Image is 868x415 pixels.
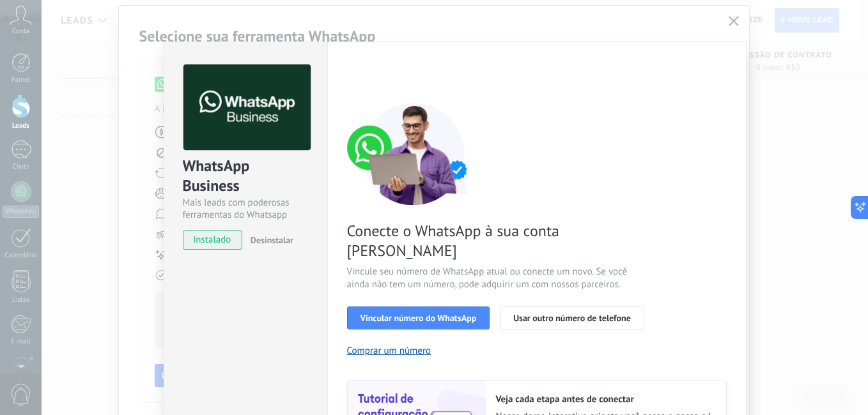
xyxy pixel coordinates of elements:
button: Vincular número do WhatsApp [347,306,490,329]
span: Desinstalar [251,234,293,246]
span: instalado [183,230,242,250]
div: WhatsApp Business [183,156,309,197]
button: Desinstalar [245,230,293,250]
span: Usar outro número de telefone [513,313,631,322]
button: Usar outro número de telefone [500,306,644,329]
button: Comprar um número [347,345,431,357]
img: connect number [347,103,481,205]
img: logo_main.png [183,64,311,151]
span: Vincular número do WhatsApp [360,313,477,322]
span: Vincule seu número de WhatsApp atual ou conecte um novo. Se você ainda não tem um número, pode ad... [347,266,651,291]
div: Mais leads com poderosas ferramentas do Whatsapp [183,197,309,221]
h2: Veja cada etapa antes de conectar [496,393,713,405]
span: Conecte o WhatsApp à sua conta [PERSON_NAME] [347,221,651,260]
